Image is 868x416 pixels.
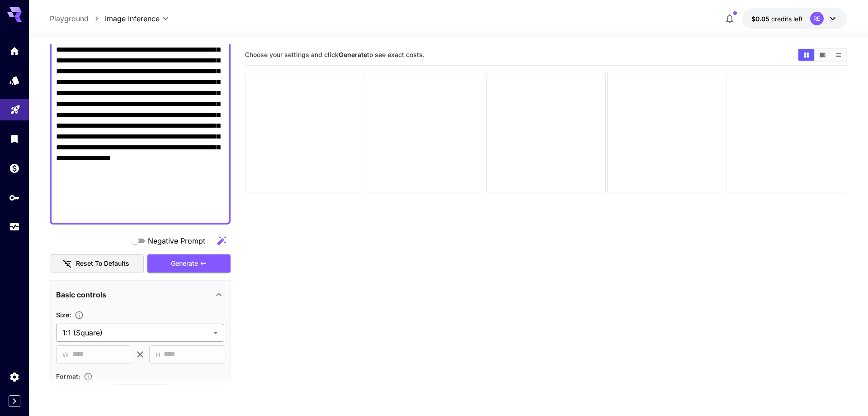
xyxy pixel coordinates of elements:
[771,15,803,23] span: credits left
[9,75,20,86] div: Models
[245,51,425,58] span: Choose your settings and click to see exact costs.
[9,371,20,383] div: Settings
[62,349,69,360] span: W
[751,15,771,23] span: $0.05
[9,45,20,57] div: Home
[80,372,96,381] button: Choose the file format for the output image.
[815,49,830,61] button: Show media in video view
[751,14,803,24] div: $0.05
[9,133,20,144] div: Library
[147,254,231,273] button: Generate
[56,289,106,300] p: Basic controls
[50,254,144,273] button: Reset to defaults
[71,311,87,320] button: Adjust the dimensions of the generated image by specifying its width and height in pixels, or sel...
[742,8,847,29] button: $0.05RE
[810,12,824,25] div: RE
[56,284,224,306] div: Basic controls
[9,221,20,233] div: Usage
[823,373,868,416] iframe: Chat Widget
[10,101,21,112] div: Playground
[798,49,814,61] button: Show media in grid view
[148,235,205,246] span: Negative Prompt
[9,395,20,407] button: Expand sidebar
[797,48,847,62] div: Show media in grid viewShow media in video viewShow media in list view
[50,13,89,24] a: Playground
[56,373,80,380] span: Format :
[56,311,71,319] span: Size :
[50,13,105,24] nav: breadcrumb
[830,49,846,61] button: Show media in list view
[9,163,20,174] div: Wallet
[9,192,20,203] div: API Keys
[339,51,367,58] b: Generate
[171,258,198,269] span: Generate
[156,349,160,360] span: H
[62,327,210,338] span: 1:1 (Square)
[105,13,160,24] span: Image Inference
